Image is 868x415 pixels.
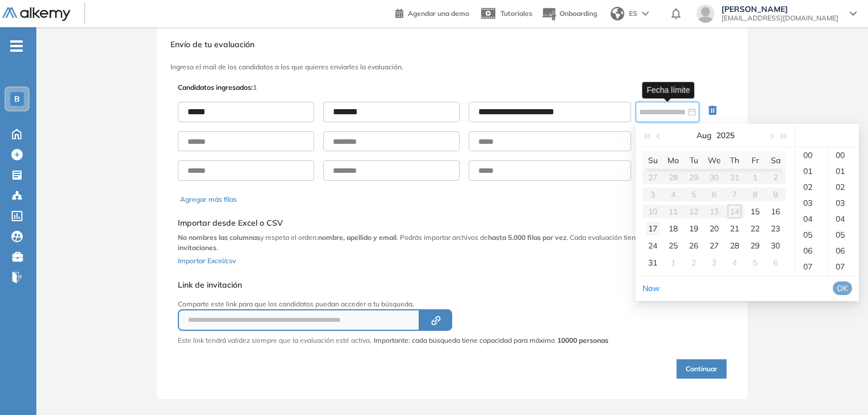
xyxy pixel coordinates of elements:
td: 2025-08-26 [683,237,704,254]
div: 04 [828,211,859,227]
div: 08 [828,275,859,290]
div: 31 [646,256,660,269]
th: We [704,152,724,169]
div: 05 [795,227,827,243]
td: 2025-09-04 [724,254,745,271]
div: 07 [795,259,827,275]
div: 07 [828,259,859,275]
button: Importar Excel/csv [178,253,236,267]
div: 23 [769,222,782,235]
div: 01 [795,163,827,179]
td: 2025-08-21 [724,220,745,237]
div: 05 [828,227,859,243]
span: [PERSON_NAME] [721,5,838,14]
img: arrow [642,11,649,16]
h3: Envío de tu evaluación [170,40,734,49]
b: No nombres las columnas [178,233,260,242]
div: 02 [795,179,827,195]
img: world [611,7,624,20]
div: 03 [795,195,827,211]
span: Importar Excel/csv [178,256,236,265]
td: 2025-08-23 [765,220,786,237]
b: nombre, apellido y email [318,233,397,242]
span: Tutoriales [500,9,532,18]
td: 2025-08-30 [765,237,786,254]
div: 19 [687,222,700,235]
iframe: Chat Widget [811,360,868,415]
div: 22 [748,222,762,235]
div: 18 [666,222,680,235]
div: 3 [707,256,721,269]
span: Agendar una demo [408,9,469,18]
td: 2025-08-20 [704,220,724,237]
p: Candidatos ingresados: [178,82,257,93]
th: Th [724,152,745,169]
div: 27 [707,239,721,252]
div: 29 [748,239,762,252]
th: Su [642,152,663,169]
div: 4 [728,256,741,269]
div: 1 [666,256,680,269]
td: 2025-09-01 [663,254,683,271]
div: 15 [748,205,762,218]
b: hasta 5.000 filas por vez [488,233,566,242]
td: 2025-09-03 [704,254,724,271]
div: 6 [769,256,782,269]
td: 2025-08-28 [724,237,745,254]
span: Onboarding [560,9,597,18]
span: Importante: cada búsqueda tiene capacidad para máximo [374,335,608,346]
a: Now [642,283,660,293]
a: Agendar una demo [395,6,469,19]
div: 03 [828,195,859,211]
td: 2025-08-29 [745,237,765,254]
div: 06 [795,243,827,259]
span: [EMAIL_ADDRESS][DOMAIN_NAME] [721,14,838,23]
div: 01 [828,163,859,179]
td: 2025-08-19 [683,220,704,237]
div: 04 [795,211,827,227]
th: Sa [765,152,786,169]
button: Aug [696,124,712,147]
img: Logo [2,7,70,22]
td: 2025-08-16 [765,203,786,220]
div: 26 [687,239,700,252]
i: - [10,45,23,47]
p: y respeta el orden: . Podrás importar archivos de . Cada evaluación tiene un . [178,233,727,253]
div: 17 [646,222,660,235]
h5: Importar desde Excel o CSV [178,218,727,228]
div: 00 [795,147,827,163]
td: 2025-08-15 [745,203,765,220]
div: 2 [687,256,700,269]
td: 2025-08-18 [663,220,683,237]
th: Fr [745,152,765,169]
div: 00 [828,147,859,163]
td: 2025-08-27 [704,237,724,254]
th: Tu [683,152,704,169]
b: límite de 10.000 invitaciones [178,233,700,252]
td: 2025-09-02 [683,254,704,271]
p: Comparte este link para que los candidatos puedan acceder a tu búsqueda. [178,299,608,309]
strong: 10000 personas [557,336,608,345]
p: Este link tendrá validez siempre que la evaluación esté activa. [178,335,372,346]
div: 24 [646,239,660,252]
td: 2025-08-17 [642,220,663,237]
td: 2025-08-22 [745,220,765,237]
button: Onboarding [541,2,597,26]
td: 2025-09-05 [745,254,765,271]
div: 16 [769,205,782,218]
th: Mo [663,152,683,169]
div: 02 [828,179,859,195]
div: Widget de chat [811,360,868,415]
div: 21 [728,222,741,235]
h5: Link de invitación [178,280,608,290]
div: 08 [795,275,827,290]
button: 2025 [716,124,735,147]
span: B [14,94,20,103]
div: 06 [828,243,859,259]
div: 30 [769,239,782,252]
button: OK [833,281,852,295]
span: ES [629,9,637,19]
div: 25 [666,239,680,252]
td: 2025-08-31 [642,254,663,271]
div: Fecha límite [642,82,694,98]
